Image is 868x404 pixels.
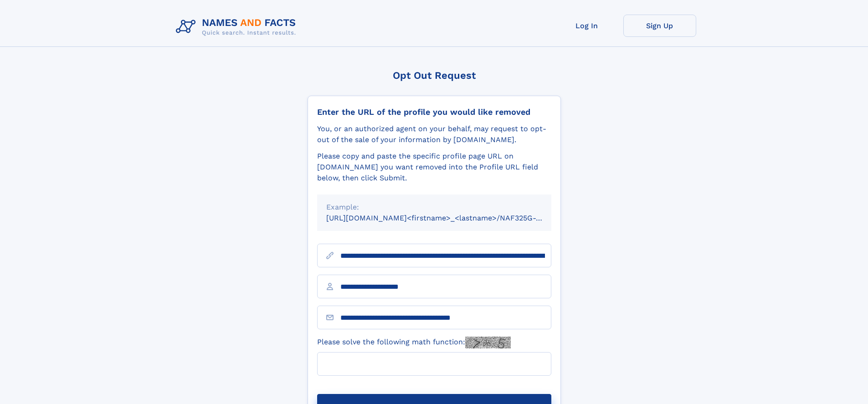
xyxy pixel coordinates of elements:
img: Logo Names and Facts [172,15,303,39]
div: Enter the URL of the profile you would like removed [317,107,551,117]
a: Sign Up [623,15,696,37]
div: Please copy and paste the specific profile page URL on [DOMAIN_NAME] you want removed into the Pr... [317,151,551,184]
div: Example: [326,202,542,213]
label: Please solve the following math function: [317,337,511,348]
div: You, or an authorized agent on your behalf, may request to opt-out of the sale of your informatio... [317,123,551,145]
a: Log In [550,15,623,37]
div: Opt Out Request [308,70,561,81]
small: [URL][DOMAIN_NAME]<firstname>_<lastname>/NAF325G-xxxxxxxx [326,214,569,222]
